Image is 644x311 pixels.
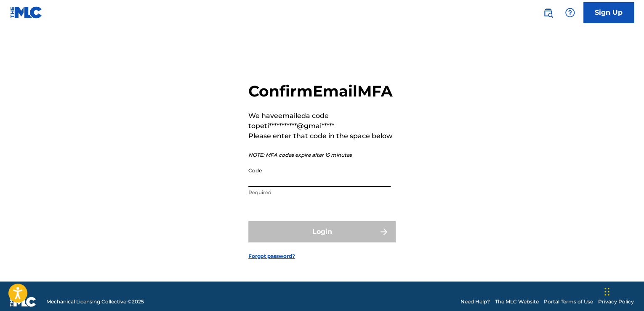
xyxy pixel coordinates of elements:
[495,298,539,306] a: The MLC Website
[602,271,644,311] div: Widget de chat
[543,8,553,18] img: search
[248,151,396,159] p: NOTE: MFA codes expire after 15 minutes
[10,297,36,307] img: logo
[544,298,593,306] a: Portal Terms of Use
[248,252,295,260] a: Forgot password?
[248,189,391,196] p: Required
[583,2,634,23] a: Sign Up
[10,6,43,19] img: MLC Logo
[46,298,144,306] span: Mechanical Licensing Collective © 2025
[248,82,396,101] h2: Confirm Email MFA
[602,271,644,311] iframe: Chat Widget
[540,4,556,21] a: Public Search
[604,279,609,304] div: Glisser
[565,8,575,18] img: help
[460,298,490,306] a: Need Help?
[562,4,578,21] div: Help
[248,131,396,141] p: Please enter that code in the space below
[598,298,634,306] a: Privacy Policy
